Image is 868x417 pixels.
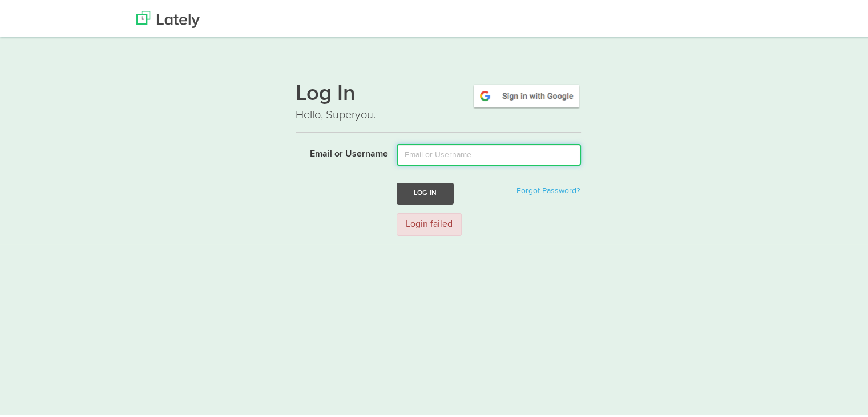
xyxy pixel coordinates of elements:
[516,185,580,193] a: Forgot Password?
[287,142,388,159] label: Email or Username
[296,81,581,105] h1: Log In
[397,181,454,202] button: Log In
[136,9,200,26] img: Lately
[296,105,581,121] p: Hello, Superyou.
[472,81,581,107] img: google-signin.png
[397,211,462,234] div: Login failed
[397,142,581,163] input: Email or Username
